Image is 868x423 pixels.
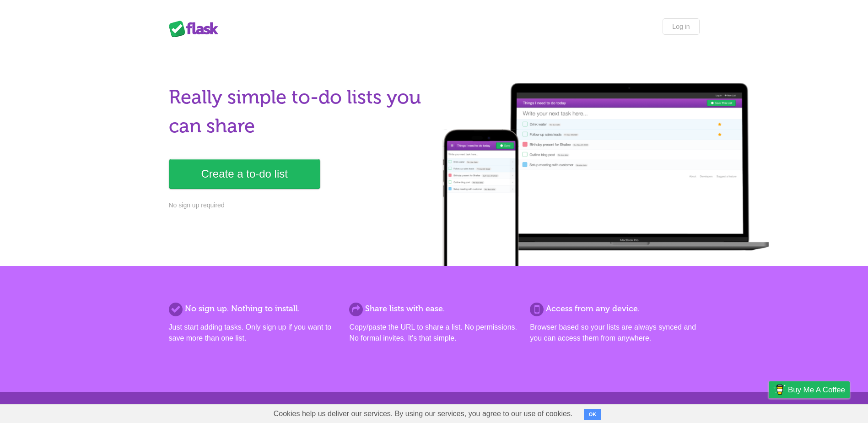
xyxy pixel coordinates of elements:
[773,382,786,397] img: Buy me a coffee
[584,409,602,420] button: OK
[663,18,699,35] a: Log in
[169,21,224,37] div: Flask Lists
[169,303,338,315] h2: No sign up. Nothing to install.
[169,159,320,189] a: Create a to-do list
[169,83,429,141] h1: Really simple to-do lists you can share
[264,405,582,423] span: Cookies help us deliver our services. By using our services, you agree to our use of cookies.
[530,322,699,344] p: Browser based so your lists are always synced and you can access them from anywhere.
[349,322,518,344] p: Copy/paste the URL to share a list. No permissions. No formal invites. It's that simple.
[169,322,338,344] p: Just start adding tasks. Only sign up if you want to save more than one list.
[788,382,845,398] span: Buy me a coffee
[769,381,850,398] a: Buy me a coffee
[349,303,518,315] h2: Share lists with ease.
[169,201,429,210] p: No sign up required
[530,303,699,315] h2: Access from any device.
